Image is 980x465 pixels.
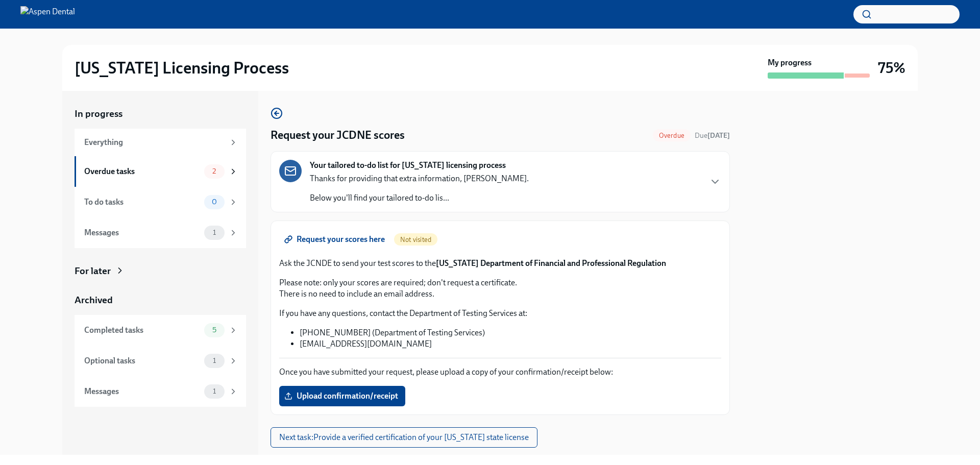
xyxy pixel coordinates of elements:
[75,156,246,187] a: Overdue tasks2
[310,173,529,184] p: Thanks for providing that extra information, [PERSON_NAME].
[75,58,289,78] h2: [US_STATE] Licensing Process
[206,167,222,175] span: 2
[436,258,666,268] strong: [US_STATE] Department of Financial and Professional Regulation
[279,386,405,406] label: Upload confirmation/receipt
[206,326,223,334] span: 5
[286,391,398,401] span: Upload confirmation/receipt
[75,315,246,346] a: Completed tasks5
[206,198,223,206] span: 0
[75,346,246,376] a: Optional tasks1
[279,366,721,378] p: Once you have submitted your request, please upload a copy of your confirmation/receipt below:
[695,131,730,140] span: Due
[271,427,537,448] button: Next task:Provide a verified certification of your [US_STATE] state license
[84,166,200,177] div: Overdue tasks
[279,308,721,319] p: If you have any questions, contact the Department of Testing Services at:
[75,293,246,307] a: Archived
[707,131,730,140] strong: [DATE]
[75,264,246,278] a: For later
[768,57,812,68] strong: My progress
[286,234,385,244] span: Request your scores here
[84,325,200,336] div: Completed tasks
[279,229,392,250] a: Request your scores here
[84,227,200,238] div: Messages
[207,357,222,364] span: 1
[653,132,691,139] span: Overdue
[300,338,721,350] li: [EMAIL_ADDRESS][DOMAIN_NAME]
[310,160,506,171] strong: Your tailored to-do list for [US_STATE] licensing process
[300,327,721,338] li: [PHONE_NUMBER] (Department of Testing Services)
[394,236,437,243] span: Not visited
[75,217,246,248] a: Messages1
[279,258,721,269] p: Ask the JCNDE to send your test scores to the
[279,277,721,300] p: Please note: only your scores are required; don't request a certificate. There is no need to incl...
[310,192,529,204] p: Below you'll find your tailored to-do lis...
[695,131,730,140] span: August 6th, 2025 10:00
[20,6,75,22] img: Aspen Dental
[271,128,405,143] h4: Request your JCDNE scores
[75,187,246,217] a: To do tasks0
[207,229,222,236] span: 1
[207,387,222,395] span: 1
[75,264,111,278] div: For later
[84,197,200,208] div: To do tasks
[84,355,200,366] div: Optional tasks
[75,107,246,120] a: In progress
[84,137,225,148] div: Everything
[84,386,200,397] div: Messages
[878,59,905,77] h3: 75%
[279,432,529,443] span: Next task : Provide a verified certification of your [US_STATE] state license
[75,129,246,156] a: Everything
[75,376,246,407] a: Messages1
